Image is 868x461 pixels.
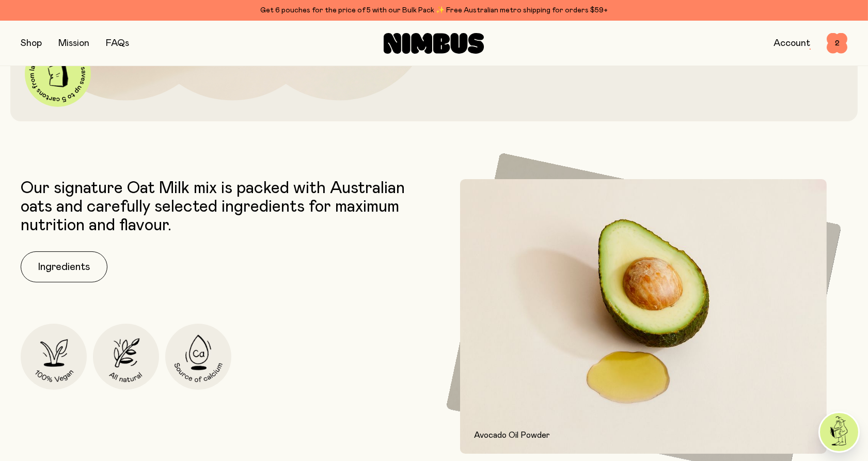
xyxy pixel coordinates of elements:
a: FAQs [106,39,129,48]
img: agent [820,413,858,451]
div: Get 6 pouches for the price of 5 with our Bulk Pack ✨ Free Australian metro shipping for orders $59+ [21,4,847,17]
a: Account [774,39,810,48]
button: Ingredients [21,251,107,282]
p: Avocado Oil Powder [475,429,813,441]
img: Avocado and avocado oil [460,179,827,454]
p: Our signature Oat Milk mix is packed with Australian oats and carefully selected ingredients for ... [21,179,429,235]
button: 2 [827,33,847,54]
a: Mission [58,39,89,48]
